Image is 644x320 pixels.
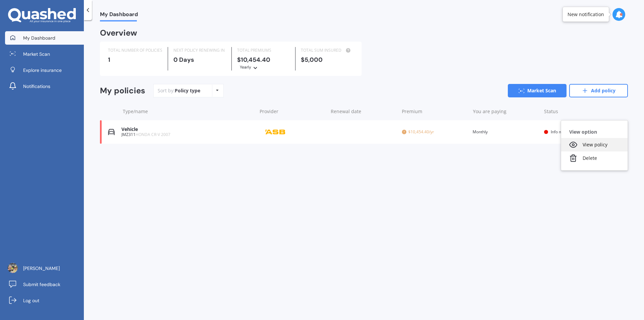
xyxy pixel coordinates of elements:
[561,126,628,138] div: View option
[237,56,290,71] div: $10,454.40
[108,129,115,135] img: Vehicle
[301,56,354,63] div: $5,000
[100,86,145,96] div: My policies
[240,64,251,71] div: Yearly
[5,294,84,307] a: Log out
[121,132,253,137] div: JMZ311
[23,67,62,74] span: Explore insurance
[23,297,39,304] span: Log out
[402,108,468,115] div: Premium
[23,83,50,90] span: Notifications
[473,129,539,135] div: Monthly
[5,278,84,291] a: Submit feedback
[569,84,628,97] a: Add policy
[237,47,290,54] div: TOTAL PREMIUMS
[568,11,604,18] div: New notification
[173,56,226,63] div: 0 Days
[123,108,254,115] div: Type/name
[260,108,325,115] div: Provider
[561,151,628,165] div: Delete
[121,127,253,132] div: Vehicle
[331,108,396,115] div: Renewal date
[301,47,354,54] div: TOTAL SUM INSURED
[108,47,162,54] div: TOTAL NUMBER OF POLICIES
[5,31,84,45] a: My Dashboard
[551,129,573,135] span: Info missing
[5,47,84,61] a: Market Scan
[108,56,162,63] div: 1
[5,63,84,77] a: Explore insurance
[8,263,18,273] img: ACg8ocJuuHSrRLRj1zIroJ8Jmm6lEl9yLmxgFU97Af_ck9idBxwsx9XYKA=s96-c
[259,126,292,138] img: ASB
[100,30,137,36] div: Overview
[23,281,60,288] span: Submit feedback
[5,262,84,275] a: [PERSON_NAME]
[175,87,200,94] div: Policy type
[173,47,226,54] div: NEXT POLICY RENEWING IN
[544,108,594,115] div: Status
[473,108,539,115] div: You are paying
[23,265,60,272] span: [PERSON_NAME]
[136,132,170,137] span: HONDA CR-V 2007
[5,80,84,93] a: Notifications
[158,87,200,94] div: Sort by:
[23,51,50,57] span: Market Scan
[508,84,567,97] a: Market Scan
[561,138,628,151] div: View policy
[23,35,55,41] span: My Dashboard
[100,11,138,20] span: My Dashboard
[401,129,468,135] span: $10,454.40/yr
